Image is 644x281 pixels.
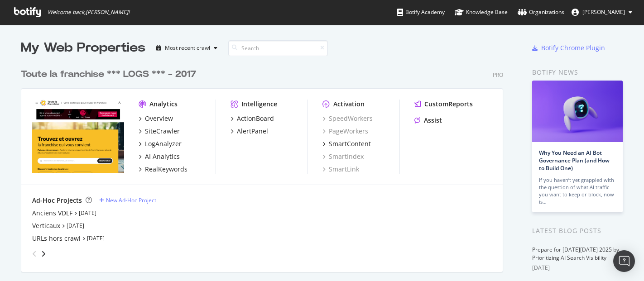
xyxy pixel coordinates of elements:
div: If you haven’t yet grappled with the question of what AI traffic you want to keep or block, now is… [539,176,616,205]
a: Anciens VDLF [32,209,72,218]
a: RealKeywords [139,165,187,174]
a: AI Analytics [139,152,180,161]
a: CustomReports [414,100,473,109]
a: Overview [139,114,173,123]
div: Analytics [149,100,178,109]
a: Why You Need an AI Bot Governance Plan (and How to Build One) [539,149,610,172]
button: [PERSON_NAME] [564,5,639,19]
div: SmartContent [329,139,371,148]
div: Intelligence [241,100,277,109]
a: LogAnalyzer [139,139,182,148]
a: SpeedWorkers [322,114,373,123]
a: URLs hors crawl [32,234,81,243]
img: Why You Need an AI Bot Governance Plan (and How to Build One) [532,81,623,142]
div: angle-right [40,249,47,258]
div: Assist [424,116,442,125]
button: Most recent crawl [153,41,221,55]
a: SiteCrawler [139,127,180,136]
div: Knowledge Base [455,8,508,17]
div: AlertPanel [237,127,268,136]
a: AlertPanel [231,127,268,136]
div: Pro [493,71,503,79]
div: angle-left [29,247,40,261]
a: SmartIndex [322,152,364,161]
div: Toute la franchise *** LOGS *** - 2017 [21,68,196,81]
a: [DATE] [67,222,84,229]
div: LogAnalyzer [145,139,182,148]
div: CustomReports [424,100,473,109]
a: Verticaux [32,221,60,230]
div: Ad-Hoc Projects [32,196,82,205]
a: Botify Chrome Plugin [532,43,605,52]
a: ActionBoard [231,114,274,123]
div: RealKeywords [145,165,187,174]
div: Overview [145,114,173,123]
span: Welcome back, [PERSON_NAME] ! [48,9,130,16]
div: Most recent crawl [165,45,210,51]
a: [DATE] [79,209,96,217]
a: SmartContent [322,139,371,148]
div: Activation [333,100,365,109]
a: Assist [414,116,442,125]
div: Organizations [518,8,564,17]
a: PageWorkers [322,127,368,136]
div: SiteCrawler [145,127,180,136]
div: My Web Properties [21,39,145,57]
a: Toute la franchise *** LOGS *** - 2017 [21,68,200,81]
div: Latest Blog Posts [532,226,623,236]
a: New Ad-Hoc Project [99,196,156,204]
div: Botify Chrome Plugin [541,43,605,52]
div: Botify Academy [397,8,445,17]
div: ActionBoard [237,114,274,123]
div: New Ad-Hoc Project [106,196,156,204]
span: Gwendoline Barreau [582,8,625,16]
div: [DATE] [532,264,623,272]
a: Prepare for [DATE][DATE] 2025 by Prioritizing AI Search Visibility [532,246,619,262]
img: toute-la-franchise.com [32,100,124,173]
a: [DATE] [87,234,105,242]
a: SmartLink [322,165,359,174]
div: AI Analytics [145,152,180,161]
input: Search [228,40,328,56]
div: Botify news [532,67,623,77]
div: Open Intercom Messenger [613,250,635,272]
